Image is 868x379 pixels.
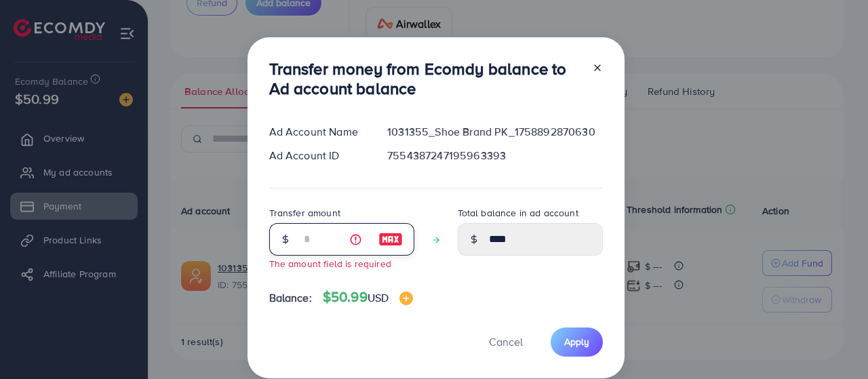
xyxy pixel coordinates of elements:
span: Cancel [489,334,523,349]
button: Apply [551,327,603,357]
div: 1031355_Shoe Brand PK_1758892870630 [376,124,613,140]
small: The amount field is required [269,257,391,270]
div: 7554387247195963393 [376,148,613,163]
span: USD [368,290,389,305]
label: Transfer amount [269,206,340,220]
span: Apply [564,335,589,348]
button: Cancel [472,327,540,357]
iframe: Chat [810,318,858,369]
span: Balance: [269,290,312,306]
div: Ad Account Name [258,124,377,140]
h3: Transfer money from Ecomdy balance to Ad account balance [269,59,581,98]
div: Ad Account ID [258,148,377,163]
label: Total balance in ad account [458,206,578,220]
h4: $50.99 [323,289,413,306]
img: image [399,292,413,305]
img: image [378,231,403,247]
